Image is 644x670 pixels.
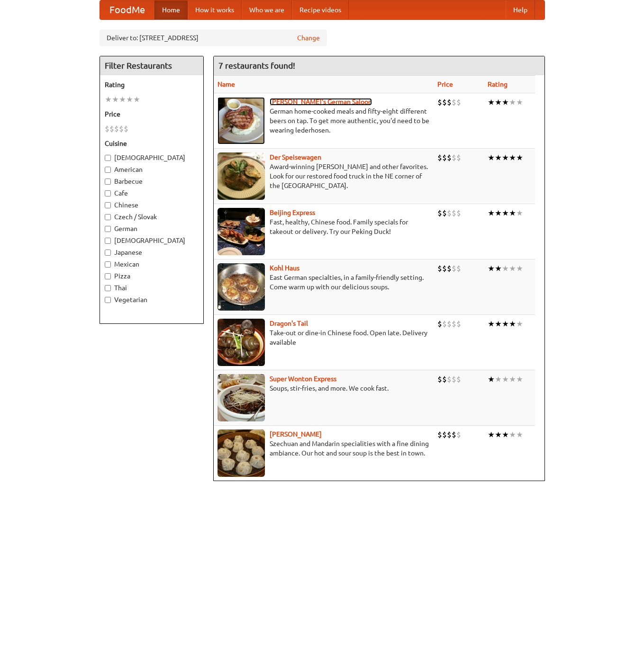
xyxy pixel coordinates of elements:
li: ★ [502,152,509,163]
li: $ [437,429,442,440]
a: Der Speisewagen [270,153,321,161]
li: $ [105,124,109,134]
li: ★ [495,319,502,329]
label: Japanese [105,248,199,257]
li: ★ [119,94,126,105]
label: Mexican [105,259,199,269]
a: How it works [188,0,242,19]
input: [DEMOGRAPHIC_DATA] [105,238,111,244]
li: ★ [516,97,523,107]
input: Pizza [105,273,111,279]
li: ★ [488,208,495,218]
a: Beijing Express [270,209,315,216]
li: ★ [495,208,502,218]
li: $ [447,374,452,384]
li: ★ [133,94,140,105]
li: $ [447,152,452,163]
li: $ [442,374,447,384]
input: American [105,167,111,173]
img: shandong.jpg [218,429,265,477]
li: $ [447,429,452,440]
img: esthers.jpg [218,97,265,144]
li: ★ [516,374,523,384]
a: [PERSON_NAME]'s German Saloon [270,98,372,106]
div: Deliver to: [STREET_ADDRESS] [100,29,327,46]
input: Mexican [105,261,111,268]
li: $ [442,319,447,329]
label: [DEMOGRAPHIC_DATA] [105,153,199,162]
label: Vegetarian [105,295,199,304]
li: $ [447,263,452,274]
li: ★ [112,94,119,105]
label: Chinese [105,200,199,210]
li: ★ [502,374,509,384]
p: East German specialties, in a family-friendly setting. Come warm up with our delicious soups. [218,273,430,292]
li: $ [442,152,447,163]
p: Szechuan and Mandarin specialities with a fine dining ambiance. Our hot and sour soup is the best... [218,439,430,458]
li: $ [447,319,452,329]
li: $ [452,97,456,107]
h5: Price [105,109,199,119]
li: $ [452,263,456,274]
li: $ [456,97,461,107]
p: German home-cooked meals and fifty-eight different beers on tap. To get more authentic, you'd nee... [218,107,430,135]
a: Help [506,0,535,19]
li: ★ [495,429,502,440]
li: ★ [509,374,516,384]
li: $ [442,208,447,218]
li: $ [452,319,456,329]
li: ★ [488,152,495,163]
li: $ [437,152,442,163]
h4: Filter Restaurants [100,56,203,75]
ng-pluralize: 7 restaurants found! [218,61,295,70]
li: $ [437,319,442,329]
a: [PERSON_NAME] [270,430,322,438]
li: $ [456,374,461,384]
li: $ [442,263,447,274]
label: Czech / Slovak [105,212,199,222]
li: ★ [502,429,509,440]
li: $ [437,97,442,107]
input: Japanese [105,250,111,256]
li: $ [456,263,461,274]
label: Pizza [105,271,199,281]
li: ★ [509,429,516,440]
img: kohlhaus.jpg [218,263,265,311]
h5: Cuisine [105,139,199,148]
b: Kohl Haus [270,264,299,272]
a: Change [297,33,320,43]
a: Name [218,80,235,88]
li: ★ [488,263,495,274]
li: $ [456,208,461,218]
input: Vegetarian [105,297,111,303]
p: Award-winning [PERSON_NAME] and other favorites. Look for our restored food truck in the NE corne... [218,162,430,190]
h5: Rating [105,80,199,89]
p: Fast, healthy, Chinese food. Family specials for takeout or delivery. Try our Peking Duck! [218,217,430,236]
img: beijing.jpg [218,208,265,255]
li: ★ [516,208,523,218]
a: Super Wonton Express [270,375,336,383]
li: $ [442,429,447,440]
li: ★ [509,208,516,218]
input: Czech / Slovak [105,214,111,220]
li: $ [452,374,456,384]
li: ★ [516,319,523,329]
li: ★ [502,208,509,218]
li: $ [114,124,119,134]
li: ★ [509,263,516,274]
li: $ [442,97,447,107]
a: FoodMe [100,0,154,19]
input: [DEMOGRAPHIC_DATA] [105,155,111,161]
li: ★ [488,374,495,384]
a: Who we are [242,0,292,19]
li: $ [437,374,442,384]
label: [DEMOGRAPHIC_DATA] [105,236,199,245]
li: ★ [516,429,523,440]
li: $ [456,319,461,329]
li: ★ [488,319,495,329]
a: Dragon's Tail [270,320,308,327]
li: ★ [495,152,502,163]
